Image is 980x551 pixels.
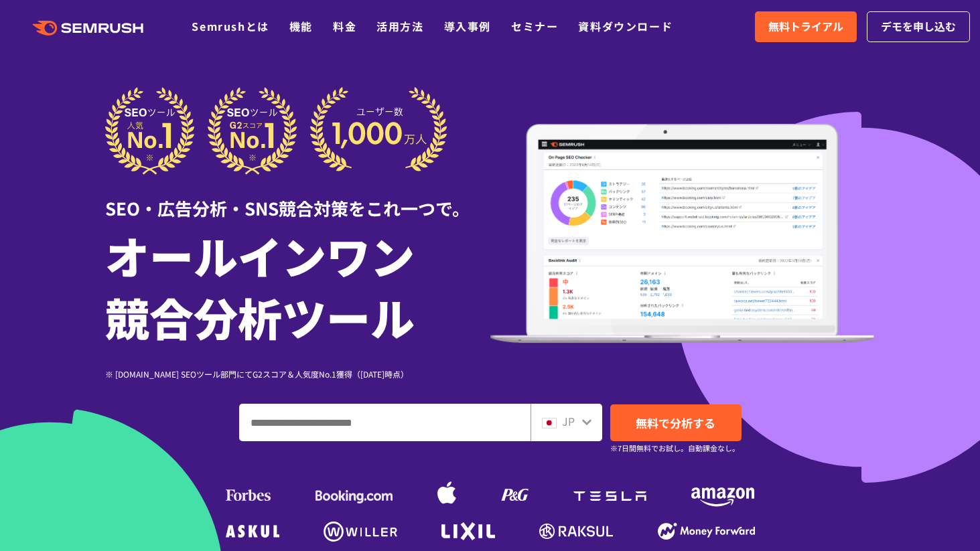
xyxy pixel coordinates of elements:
small: ※7日間無料でお試し。自動課金なし。 [610,442,740,455]
div: SEO・広告分析・SNS競合対策をこれ一つで。 [105,175,490,221]
a: Semrushとは [192,18,269,34]
a: 無料トライアル [755,11,857,42]
a: 資料ダウンロード [578,18,673,34]
a: デモを申し込む [867,11,970,42]
span: デモを申し込む [881,18,956,35]
span: 無料トライアル [768,18,843,35]
a: セミナー [511,18,558,34]
a: 導入事例 [444,18,491,34]
span: JP [562,413,575,429]
a: 無料で分析する [610,404,742,441]
a: 料金 [333,18,356,34]
div: ※ [DOMAIN_NAME] SEOツール部門にてG2スコア＆人気度No.1獲得（[DATE]時点） [105,368,490,380]
h1: オールインワン 競合分析ツール [105,224,490,347]
input: ドメイン、キーワードまたはURLを入力してください [240,404,530,441]
a: 機能 [289,18,313,34]
span: 無料で分析する [636,414,715,431]
a: 活用方法 [376,18,423,34]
